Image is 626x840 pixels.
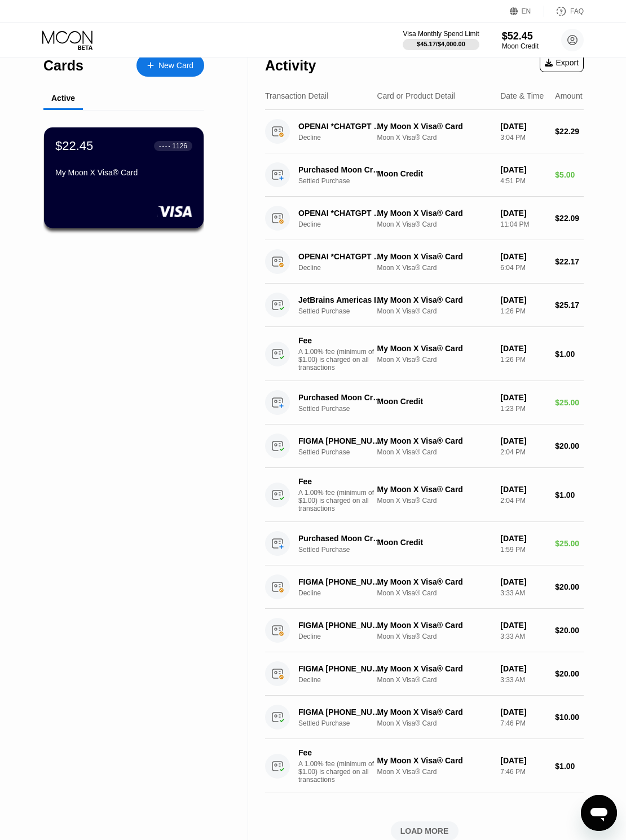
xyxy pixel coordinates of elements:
[265,565,584,609] div: FIGMA [PHONE_NUMBER] USDeclineMy Moon X Visa® CardMoon X Visa® Card[DATE]3:33 AM$20.00
[298,664,385,673] div: FIGMA [PHONE_NUMBER] US
[500,719,546,727] div: 7:46 PM
[500,768,546,776] div: 7:46 PM
[265,110,584,153] div: OPENAI *CHATGPT SUBSCR [PHONE_NUMBER] IEDeclineMy Moon X Visa® CardMoon X Visa® Card[DATE]3:04 PM...
[500,134,546,142] div: 3:04 PM
[555,669,584,678] div: $20.00
[500,220,546,228] div: 11:04 PM
[298,209,385,218] div: OPENAI *CHATGPT SUBSCR [PHONE_NUMBER] IE
[500,497,546,505] div: 2:04 PM
[298,621,385,630] div: FIGMA [PHONE_NUMBER] US
[555,626,584,635] div: $20.00
[555,170,584,179] div: $5.00
[298,546,391,554] div: Settled Purchase
[377,295,491,304] div: My Moon X Visa® Card
[265,652,584,696] div: FIGMA [PHONE_NUMBER] USDeclineMy Moon X Visa® CardMoon X Visa® Card[DATE]3:33 AM$20.00
[377,768,491,776] div: Moon X Visa® Card
[555,441,584,450] div: $20.00
[377,344,491,353] div: My Moon X Visa® Card
[298,748,377,757] div: Fee
[500,177,546,185] div: 4:51 PM
[377,633,491,640] div: Moon X Visa® Card
[172,142,187,150] div: 1126
[158,61,193,70] div: New Card
[265,522,584,565] div: Purchased Moon CreditSettled PurchaseMoon Credit[DATE]1:59 PM$25.00
[265,58,316,74] div: Activity
[377,497,491,505] div: Moon X Visa® Card
[265,696,584,739] div: FIGMA [PHONE_NUMBER] USSettled PurchaseMy Moon X Visa® CardMoon X Visa® Card[DATE]7:46 PM$10.00
[500,633,546,640] div: 3:33 AM
[403,30,479,50] div: Visa Monthly Spend Limit$45.17/$4,000.00
[540,53,584,72] div: Export
[265,240,584,284] div: OPENAI *CHATGPT SUBSCR [PHONE_NUMBER] IEDeclineMy Moon X Visa® CardMoon X Visa® Card[DATE]6:04 PM...
[400,826,449,836] div: LOAD MORE
[298,134,391,142] div: Decline
[265,91,328,100] div: Transaction Detail
[500,209,546,218] div: [DATE]
[298,348,383,372] div: A 1.00% fee (minimum of $1.00) is charged on all transactions
[265,739,584,793] div: FeeA 1.00% fee (minimum of $1.00) is charged on all transactionsMy Moon X Visa® CardMoon X Visa® ...
[581,795,617,831] iframe: Button to launch messaging window
[377,264,491,272] div: Moon X Visa® Card
[377,621,491,630] div: My Moon X Visa® Card
[502,30,539,50] div: $52.45Moon Credit
[298,220,391,228] div: Decline
[265,468,584,522] div: FeeA 1.00% fee (minimum of $1.00) is charged on all transactionsMy Moon X Visa® CardMoon X Visa® ...
[377,209,491,218] div: My Moon X Visa® Card
[265,425,584,468] div: FIGMA [PHONE_NUMBER] USSettled PurchaseMy Moon X Visa® CardMoon X Visa® Card[DATE]2:04 PM$20.00
[500,122,546,131] div: [DATE]
[500,756,546,765] div: [DATE]
[500,344,546,353] div: [DATE]
[510,6,544,17] div: EN
[555,91,582,100] div: Amount
[265,381,584,425] div: Purchased Moon CreditSettled PurchaseMoon Credit[DATE]1:23 PM$25.00
[500,621,546,630] div: [DATE]
[500,589,546,597] div: 3:33 AM
[298,708,385,717] div: FIGMA [PHONE_NUMBER] US
[377,169,491,178] div: Moon Credit
[298,534,385,543] div: Purchased Moon Credit
[55,139,93,153] div: $22.45
[298,405,391,413] div: Settled Purchase
[555,490,584,499] div: $1.00
[500,436,546,445] div: [DATE]
[377,719,491,727] div: Moon X Visa® Card
[265,153,584,197] div: Purchased Moon CreditSettled PurchaseMoon Credit[DATE]4:51 PM$5.00
[500,405,546,413] div: 1:23 PM
[377,589,491,597] div: Moon X Visa® Card
[377,91,455,100] div: Card or Product Detail
[500,546,546,554] div: 1:59 PM
[417,41,465,47] div: $45.17 / $4,000.00
[555,257,584,266] div: $22.17
[265,284,584,327] div: JetBrains Americas INC 165-05772345 USSettled PurchaseMy Moon X Visa® CardMoon X Visa® Card[DATE]...
[377,220,491,228] div: Moon X Visa® Card
[502,42,539,50] div: Moon Credit
[377,708,491,717] div: My Moon X Visa® Card
[377,307,491,315] div: Moon X Visa® Card
[500,708,546,717] div: [DATE]
[298,477,377,486] div: Fee
[500,664,546,673] div: [DATE]
[136,54,204,77] div: New Card
[298,719,391,727] div: Settled Purchase
[502,30,539,42] div: $52.45
[555,127,584,136] div: $22.29
[298,589,391,597] div: Decline
[159,144,170,148] div: ● ● ● ●
[555,350,584,359] div: $1.00
[500,264,546,272] div: 6:04 PM
[522,7,531,15] div: EN
[544,6,584,17] div: FAQ
[377,577,491,586] div: My Moon X Visa® Card
[298,436,385,445] div: FIGMA [PHONE_NUMBER] US
[500,393,546,402] div: [DATE]
[377,485,491,494] div: My Moon X Visa® Card
[500,307,546,315] div: 1:26 PM
[377,252,491,261] div: My Moon X Visa® Card
[377,397,491,406] div: Moon Credit
[500,577,546,586] div: [DATE]
[377,448,491,456] div: Moon X Visa® Card
[377,538,491,547] div: Moon Credit
[298,760,383,784] div: A 1.00% fee (minimum of $1.00) is charged on all transactions
[44,127,204,228] div: $22.45● ● ● ●1126My Moon X Visa® Card
[265,197,584,240] div: OPENAI *CHATGPT SUBSCR [PHONE_NUMBER] IEDeclineMy Moon X Visa® CardMoon X Visa® Card[DATE]11:04 P...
